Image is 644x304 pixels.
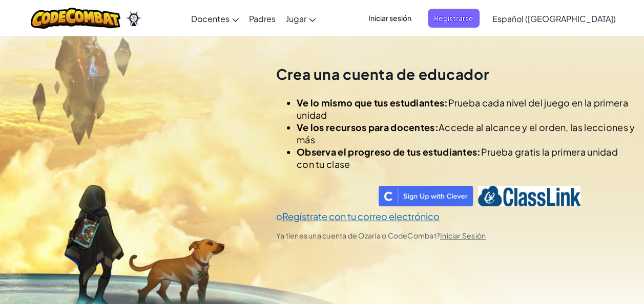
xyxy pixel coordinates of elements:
[428,9,480,28] button: Registrarse
[297,121,635,145] span: Accede al alcance y el orden, las lecciones y más
[31,8,120,29] img: CodeCombat logo
[126,11,142,26] img: Ozaria
[276,231,486,240] span: Ya tienes una cuenta de Ozaria o CodeCombat?
[244,5,281,32] a: Padres
[282,210,440,222] a: Regístrate con tu correo electrónico
[492,13,616,24] span: Español ([GEOGRAPHIC_DATA])
[297,146,481,158] span: Observa el progreso de tus estudiantes:
[276,64,636,84] h2: Crea una cuenta de educador
[379,186,473,206] img: clever_sso_button@2x.png
[186,5,244,32] a: Docentes
[286,13,306,24] span: Jugar
[440,231,486,240] a: Iniciar Sesión
[271,185,379,207] iframe: Botón de Acceder con Google
[191,13,230,24] span: Docentes
[297,97,448,108] span: Ve lo mismo que tus estudiantes:
[281,5,321,32] a: Jugar
[297,121,439,133] span: Ve los recursos para docentes:
[297,97,628,121] span: Prueba cada nivel del juego en la primera unidad
[297,146,618,170] span: Prueba gratis la primera unidad con tu clase
[276,210,282,222] span: o
[487,5,621,32] a: Español ([GEOGRAPHIC_DATA])
[478,186,580,206] img: classlink-logo-text.png
[362,9,418,28] button: Iniciar sesión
